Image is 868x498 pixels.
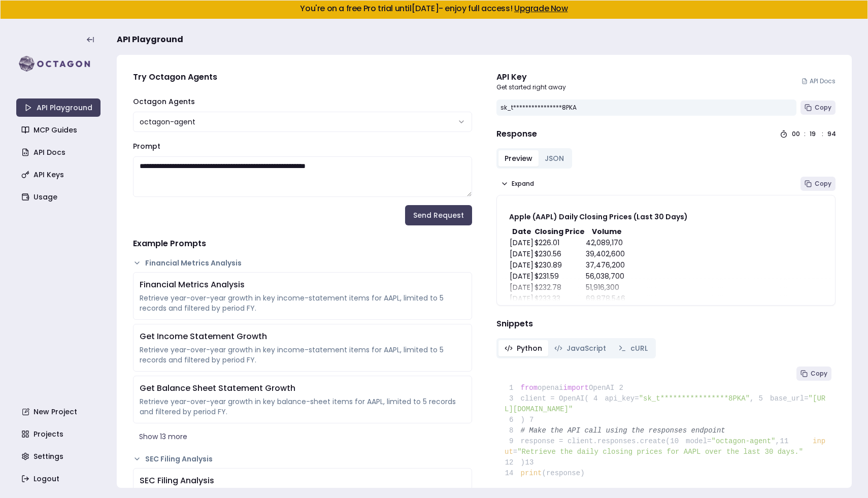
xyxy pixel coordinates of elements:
[140,279,465,291] div: Financial Metrics Analysis
[133,258,472,268] button: Financial Metrics Analysis
[804,130,806,138] div: :
[534,293,585,304] td: $233.33
[496,71,566,83] div: API Key
[509,237,534,248] td: [DATE]
[505,436,521,447] span: 9
[140,345,465,365] div: Retrieve year-over-year growth in key income-statement items for AAPL, limited to 5 records and f...
[534,248,585,259] td: $230.56
[16,98,101,117] a: API Playground
[17,403,102,421] a: New Project
[670,436,686,447] span: 10
[534,226,585,237] th: Closing Price
[585,237,628,248] td: 42,089,170
[754,393,770,404] span: 5
[517,343,542,353] span: Python
[521,469,542,477] span: print
[815,104,831,112] span: Copy
[509,226,534,237] th: Date
[780,436,796,447] span: 11
[17,121,102,139] a: MCP Guides
[514,3,568,14] a: Upgrade Now
[505,425,521,436] span: 8
[534,237,585,248] td: $226.01
[133,454,472,464] button: SEC Filing Analysis
[686,437,711,445] span: model=
[827,130,836,138] div: 94
[505,383,521,393] span: 1
[496,177,538,191] button: Expand
[505,393,521,404] span: 3
[133,141,160,151] label: Prompt
[16,54,101,74] img: logo-rect-yK7x_WSZ.svg
[509,259,534,271] td: [DATE]
[505,437,670,445] span: response = client.responses.create(
[810,130,818,138] div: 19
[585,248,628,259] td: 39,402,600
[17,470,102,488] a: Logout
[140,475,465,487] div: SEC Filing Analysis
[17,425,102,443] a: Projects
[815,180,831,188] span: Copy
[133,427,472,446] button: Show 13 more
[542,469,585,477] span: (response)
[800,177,836,191] button: Copy
[792,130,800,138] div: 00
[589,384,614,392] span: OpenAI
[17,188,102,206] a: Usage
[509,282,534,293] td: [DATE]
[585,293,628,304] td: 69,878,546
[505,394,589,403] span: client = OpenAI(
[614,383,630,393] span: 2
[605,394,639,403] span: api_key=
[811,370,827,378] span: Copy
[9,5,859,13] h5: You're on a free Pro trial until [DATE] - enjoy full access!
[539,150,570,167] button: JSON
[538,384,563,392] span: openai
[498,150,539,167] button: Preview
[796,367,831,381] button: Copy
[589,393,605,404] span: 4
[802,77,836,85] a: API Docs
[534,271,585,282] td: $231.59
[17,165,102,184] a: API Keys
[534,259,585,271] td: $230.89
[496,83,566,91] p: Get started right away
[405,205,472,225] button: Send Request
[534,282,585,293] td: $232.78
[496,128,537,140] h4: Response
[525,457,541,468] span: 13
[17,447,102,466] a: Settings
[133,71,472,83] h4: Try Octagon Agents
[822,130,823,138] div: :
[509,212,823,222] h3: Apple (AAPL) Daily Closing Prices (Last 30 Days)
[521,426,725,435] span: # Make the API call using the responses endpoint
[585,259,628,271] td: 37,476,200
[140,382,465,394] div: Get Balance Sheet Statement Growth
[133,96,195,107] label: Octagon Agents
[776,437,780,445] span: ,
[140,293,465,313] div: Retrieve year-over-year growth in key income-statement items for AAPL, limited to 5 records and f...
[496,318,836,330] h4: Snippets
[750,394,754,403] span: ,
[17,143,102,161] a: API Docs
[117,34,183,46] span: API Playground
[585,226,628,237] th: Volume
[800,101,836,115] button: Copy
[140,396,465,417] div: Retrieve year-over-year growth in key balance-sheet items for AAPL, limited to 5 records and filt...
[512,180,534,188] span: Expand
[509,248,534,259] td: [DATE]
[711,437,775,445] span: "octagon-agent"
[505,415,521,425] span: 6
[505,416,525,424] span: )
[770,394,809,403] span: base_url=
[563,384,589,392] span: import
[630,343,648,353] span: cURL
[513,448,517,456] span: =
[509,293,534,304] td: [DATE]
[505,457,521,468] span: 12
[140,330,465,343] div: Get Income Statement Growth
[133,238,472,250] h4: Example Prompts
[505,468,521,479] span: 14
[505,458,525,467] span: )
[521,384,538,392] span: from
